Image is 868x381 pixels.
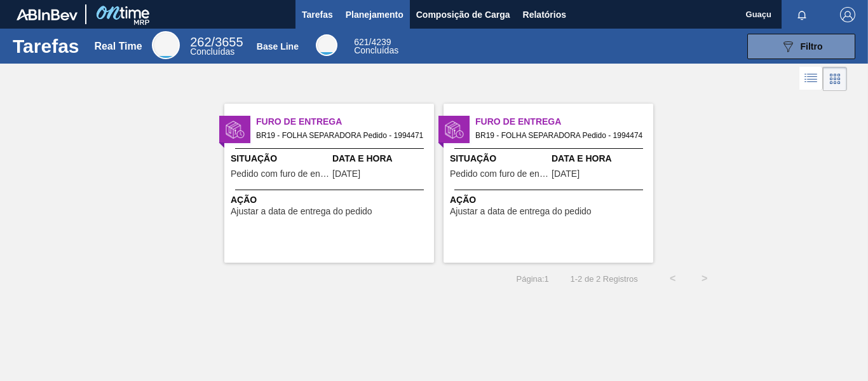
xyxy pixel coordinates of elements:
[332,152,431,165] span: Data e Hora
[450,193,650,207] span: Ação
[190,46,234,57] span: Concluídas
[689,263,721,294] button: >
[840,7,855,22] img: Logout
[257,41,299,52] div: Base Line
[517,274,549,284] span: Página : 1
[332,169,360,179] span: 01/09/2025,
[190,37,243,56] div: Real Time
[256,128,424,142] span: BR19 - FOLHA SEPARADORA Pedido - 1994471
[152,31,180,59] div: Real Time
[354,38,398,55] div: Base Line
[17,9,78,20] img: TNhmsLtSVTkK8tSr43FrP2fwEKptu5GPRR3wAAAABJRU5ErkJggg==
[782,6,822,24] button: Notificações
[354,45,398,55] span: Concluídas
[801,41,823,52] span: Filtro
[799,67,823,91] div: Visão em Lista
[231,193,431,207] span: Ação
[13,39,79,53] h1: Tarefas
[346,7,403,22] span: Planejamento
[231,152,329,165] span: Situação
[552,169,580,179] span: 31/08/2025,
[231,169,329,179] span: Pedido com furo de entrega
[256,115,434,128] span: Furo de Entrega
[475,115,653,128] span: Furo de Entrega
[190,35,243,49] span: / 3655
[552,152,650,165] span: Data e Hora
[747,34,855,59] button: Filtro
[450,169,548,179] span: Pedido com furo de entrega
[354,37,369,47] span: 621
[226,120,245,139] img: status
[231,207,372,216] span: Ajustar a data de entrega do pedido
[568,274,638,284] span: 1 - 2 de 2 Registros
[823,67,847,91] div: Visão em Cards
[475,128,643,142] span: BR19 - FOLHA SEPARADORA Pedido - 1994474
[445,120,464,139] img: status
[94,41,142,52] div: Real Time
[302,7,333,22] span: Tarefas
[450,152,548,165] span: Situação
[354,37,391,47] span: / 4239
[450,207,592,216] span: Ajustar a data de entrega do pedido
[190,35,211,49] span: 262
[657,263,689,294] button: <
[523,7,566,22] span: Relatórios
[316,34,337,56] div: Base Line
[416,7,510,22] span: Composição de Carga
